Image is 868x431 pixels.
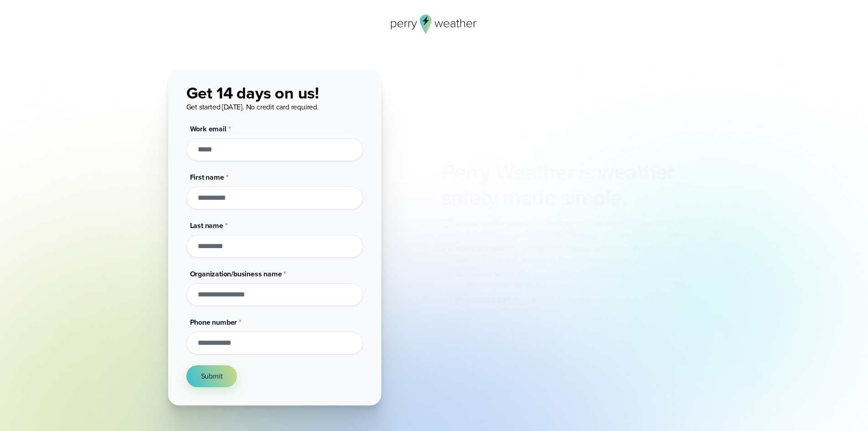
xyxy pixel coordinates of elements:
span: Get 14 days on us! [186,81,319,105]
span: Last name [190,220,223,231]
span: Work email [190,124,226,134]
button: Submit [186,365,237,387]
span: Phone number [190,317,237,327]
span: Get started [DATE]. No credit card required. [186,102,319,112]
span: First name [190,172,224,182]
span: Submit [201,371,223,382]
span: Organization/business name [190,269,282,279]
